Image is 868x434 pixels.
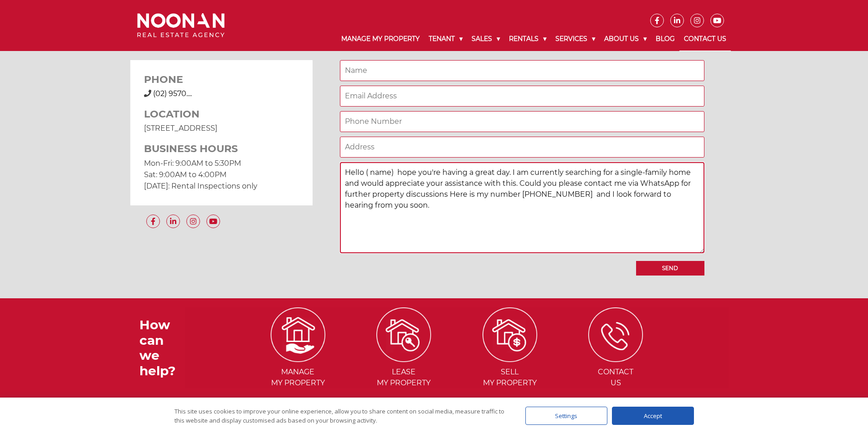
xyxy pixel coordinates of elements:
[139,317,185,378] h3: How can we help?
[424,27,467,51] a: Tenant
[144,158,299,169] p: Mon-Fri: 9:00AM to 5:30PM
[551,27,600,51] a: Services
[612,407,694,425] div: Accept
[467,27,504,51] a: Sales
[340,86,704,107] input: Email Address
[679,27,731,51] a: Contact Us
[144,143,299,155] h3: BUSINESS HOURS
[340,137,704,158] input: Address
[352,367,456,388] span: Lease my Property
[352,330,456,388] a: Leasemy Property
[525,407,607,425] div: Settings
[175,407,507,425] div: This site uses cookies to improve your online experience, allow you to share content on social me...
[337,27,424,51] a: Manage My Property
[246,367,350,388] span: Manage my Property
[144,169,299,180] p: Sat: 9:00AM to 4:00PM
[504,27,551,51] a: Rentals
[651,27,679,51] a: Blog
[564,367,668,388] span: Contact Us
[144,123,299,134] p: [STREET_ADDRESS]
[636,261,704,276] input: Send
[340,60,704,275] form: Contact form
[144,108,299,120] h3: LOCATION
[483,307,537,362] img: ICONS
[340,111,704,132] input: Phone Number
[144,180,299,192] p: [DATE]: Rental Inspections only
[340,60,704,81] input: Name
[144,74,299,86] h3: PHONE
[458,330,562,388] a: Sellmy Property
[153,89,192,98] a: Click to reveal phone number
[246,330,350,388] a: Managemy Property
[376,307,431,362] img: ICONS
[564,330,668,388] a: ContactUs
[458,367,562,388] span: Sell my Property
[137,13,225,37] img: Noonan Real Estate Agency
[153,89,192,98] span: (02) 9570....
[271,307,325,362] img: ICONS
[600,27,651,51] a: About Us
[588,307,643,362] img: ICONS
